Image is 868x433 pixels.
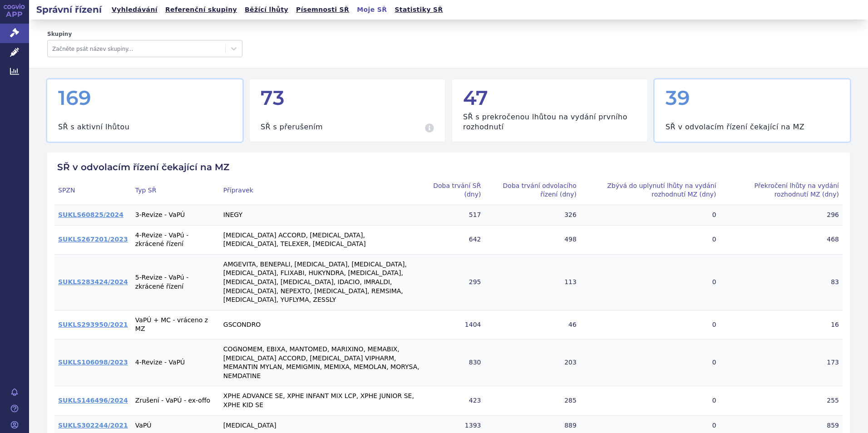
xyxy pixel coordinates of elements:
[163,4,240,16] a: Referenční skupiny
[425,310,484,339] th: 1404
[132,339,220,386] td: 4-Revize - VaPÚ
[720,254,843,310] th: 83
[54,176,132,205] th: SPZN
[354,4,390,16] a: Moje SŘ
[47,30,242,38] label: Skupiny
[223,421,422,430] p: [MEDICAL_DATA]
[425,339,484,386] th: 830
[720,310,843,339] th: 16
[58,397,128,404] a: SUKLS146496/2024
[58,87,232,108] div: 169
[666,122,804,132] h3: SŘ v odvolacím řízení čekající na MZ
[58,278,128,285] a: SUKLS283424/2024
[425,386,484,415] th: 423
[720,176,843,205] th: Překročení lhůty na vydání rozhodnutí MZ (dny)
[720,339,843,386] th: 173
[484,205,580,226] th: 326
[463,112,636,133] h3: SŘ s prekročenou lhůtou na vydání prvního rozhodnutí
[484,310,580,339] th: 46
[58,359,128,366] a: SUKLS106098/2023
[52,43,221,54] div: Začněte psát název skupiny...
[425,205,484,226] th: 517
[261,122,323,132] h3: SŘ s přerušením
[580,339,720,386] th: 0
[261,87,434,108] div: 73
[484,225,580,254] th: 498
[58,422,128,429] a: SUKLS302244/2021
[54,162,843,172] h2: SŘ v odvolacím řízení čekající na MZ
[58,321,128,328] a: SUKLS293950/2021
[580,310,720,339] th: 0
[29,3,109,16] h2: Správní řízení
[223,320,422,330] p: GSCONDRO
[484,254,580,310] th: 113
[392,4,445,16] a: Statistiky SŘ
[109,4,160,16] a: Vyhledávání
[132,254,220,310] td: 5-Revize - VaPú - zkrácené řízení
[484,386,580,415] th: 285
[58,211,123,218] a: SUKLS60825/2024
[720,386,843,415] th: 255
[580,176,720,205] th: Zbývá do uplynutí lhůty na vydání rozhodnutí MZ (dny)
[293,4,352,16] a: Písemnosti SŘ
[132,386,220,415] td: Zrušení - VaPÚ - ex-offo
[132,225,220,254] td: 4-Revize - VaPú - zkrácené řízení
[580,386,720,415] th: 0
[223,260,422,305] p: AMGEVITA, BENEPALI, [MEDICAL_DATA], [MEDICAL_DATA], [MEDICAL_DATA], FLIXABI, HUKYNDRA, [MEDICAL_D...
[425,254,484,310] th: 295
[58,122,129,132] h3: SŘ s aktivní lhůtou
[223,345,422,380] p: COGNOMEM, EBIXA, MANTOMED, MARIXINO, MEMABIX, [MEDICAL_DATA] ACCORD, [MEDICAL_DATA] VIPHARM, MEMA...
[58,236,128,243] a: SUKLS267201/2023
[580,205,720,226] th: 0
[425,176,484,205] th: Doba trvání SŘ (dny)
[580,225,720,254] th: 0
[223,211,422,220] p: INEGY
[242,4,291,16] a: Běžící lhůty
[484,176,580,205] th: Doba trvání odvolacího řízení (dny)
[220,176,425,205] th: Přípravek
[484,339,580,386] th: 203
[463,87,636,108] div: 47
[720,205,843,226] th: 296
[223,392,422,409] p: XPHE ADVANCE SE, XPHE INFANT MIX LCP, XPHE JUNIOR SE, XPHE KID SE
[223,231,422,249] p: [MEDICAL_DATA] ACCORD, [MEDICAL_DATA], [MEDICAL_DATA], TELEXER, [MEDICAL_DATA]
[132,310,220,339] td: VaPÚ + MC - vráceno z MZ
[666,87,839,108] div: 39
[580,254,720,310] th: 0
[720,225,843,254] th: 468
[425,225,484,254] th: 642
[132,205,220,226] td: 3-Revize - VaPÚ
[132,176,220,205] th: Typ SŘ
